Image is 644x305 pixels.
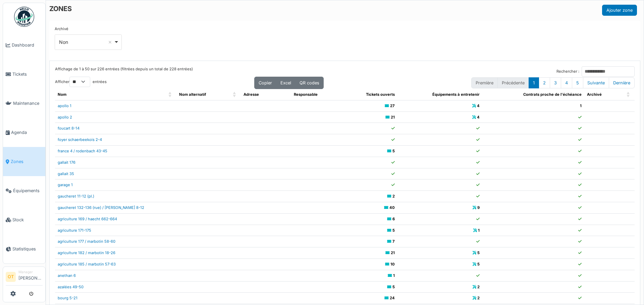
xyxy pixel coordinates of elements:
span: Nom [58,92,66,97]
span: Statistiques [12,246,43,252]
button: Copier [254,77,276,89]
label: Rechercher : [556,69,579,74]
span: Nom alternatif: Activate to sort [233,89,237,100]
a: Maintenance [3,89,45,118]
b: 7 [392,239,395,244]
button: Excel [276,77,296,89]
a: azalées 49-50 [58,285,84,289]
a: Dashboard [3,30,45,60]
li: [PERSON_NAME] [18,270,43,284]
b: 4 [477,115,480,120]
span: Stock [12,217,43,223]
a: Zones [3,147,45,176]
b: 2 [392,194,395,199]
button: QR codes [295,77,324,89]
button: Remove item: 'false' [107,39,113,46]
a: garage 1 [58,182,73,187]
button: Ajouter zone [602,5,637,16]
a: gaucheret 11-12 (pl.) [58,194,94,199]
a: foyer schaerbeekois 2-4 [58,137,102,142]
b: 21 [391,250,395,255]
b: 6 [392,217,395,221]
span: Tickets ouverts [366,92,395,97]
a: agriculture 171-175 [58,228,91,233]
b: 21 [391,115,395,120]
button: Next [583,77,609,88]
button: 5 [572,77,583,88]
a: apollo 1 [58,103,71,108]
div: Manager [18,270,43,275]
b: 5 [392,149,395,153]
b: 4 [477,103,480,108]
b: 5 [392,228,395,233]
span: Excel [280,80,291,85]
a: agriculture 182 / marbotin 18-26 [58,250,115,255]
a: agriculture 177 / marbotin 58-60 [58,239,115,244]
a: anethan 6 [58,273,76,278]
b: 10 [390,262,395,266]
span: Équipements [13,187,43,194]
span: Tickets [12,71,43,77]
span: Nom alternatif [179,92,206,97]
span: Archivé [587,92,602,97]
a: bourg 5-21 [58,296,77,300]
a: gallait 176 [58,160,75,165]
div: Non [59,39,114,46]
span: Zones [11,158,43,165]
span: Adresse [244,92,259,97]
span: Dashboard [12,42,43,48]
span: Équipements à entretenir [432,92,480,97]
b: 5 [477,250,480,255]
button: 4 [561,77,572,88]
a: agriculture 185 / marbotin 57-63 [58,262,116,266]
span: Agenda [11,129,43,136]
img: Badge_color-CXgf-gQk.svg [14,7,34,27]
span: Nom: Activate to sort [168,89,172,100]
b: 9 [477,205,480,210]
h6: ZONES [49,5,72,13]
b: 24 [390,296,395,300]
b: 27 [390,103,395,108]
b: 40 [389,205,395,210]
span: QR codes [300,80,319,85]
a: agriculture 169 / haecht 662-664 [58,217,117,221]
select: Afficherentrées [69,77,90,87]
b: 2 [477,285,480,289]
span: Responsable [294,92,318,97]
button: Last [609,77,635,88]
b: 5 [392,285,395,289]
b: 1 [393,273,395,278]
li: OT [6,272,16,282]
a: Tickets [3,60,45,89]
label: Afficher entrées [55,77,107,87]
a: gallait 35 [58,171,74,176]
a: Équipements [3,176,45,205]
span: Maintenance [13,100,43,106]
a: Stock [3,205,45,234]
b: 2 [477,296,480,300]
a: gaucheret 132-136 (rue) / [PERSON_NAME] 8-12 [58,205,144,210]
a: foucart 8-14 [58,126,79,131]
div: Affichage de 1 à 50 sur 226 entrées (filtrées depuis un total de 228 entrées) [55,66,193,77]
span: Archivé: Activate to sort [627,89,631,100]
a: apollo 2 [58,115,72,120]
a: Statistiques [3,234,45,263]
b: 1 [478,228,480,233]
button: 1 [529,77,539,88]
nav: pagination [471,77,635,88]
b: 5 [477,262,480,266]
b: 1 [580,103,582,108]
span: Copier [259,80,272,85]
a: Agenda [3,118,45,147]
label: Archivé [55,26,68,32]
button: 3 [550,77,561,88]
a: OT Manager[PERSON_NAME] [6,270,43,286]
span: Contrats proche de l'échéance [523,92,582,97]
a: france 4 / rodenbach 43-45 [58,149,107,153]
button: 2 [539,77,550,88]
